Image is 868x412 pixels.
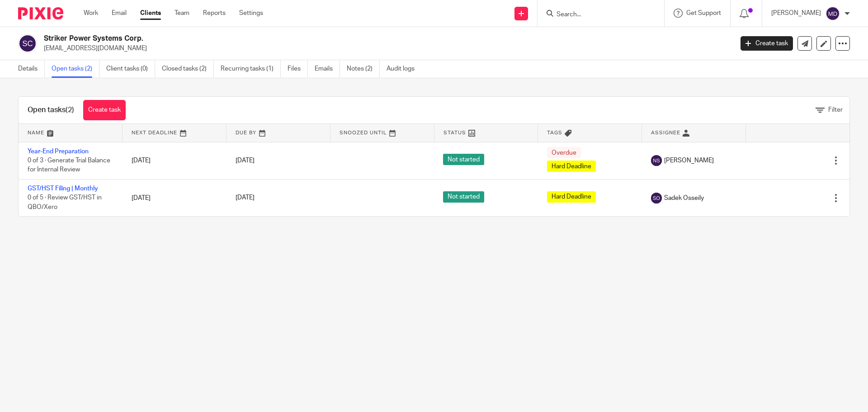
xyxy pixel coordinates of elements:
[52,60,99,78] a: Open tasks (2)
[347,60,380,78] a: Notes (2)
[443,130,466,135] span: Status
[828,107,843,113] span: Filter
[140,9,161,18] a: Clients
[44,34,590,43] h2: Striker Power Systems Corp.
[664,194,704,203] span: Sadek Osseily
[547,130,562,135] span: Tags
[651,193,662,204] img: svg%3E
[771,9,821,18] p: [PERSON_NAME]
[547,147,581,158] span: Overdue
[112,9,127,18] a: Email
[741,36,793,51] a: Create task
[221,60,281,78] a: Recurring tasks (1)
[18,60,45,78] a: Details
[28,105,74,115] h1: Open tasks
[288,60,308,78] a: Files
[175,9,189,18] a: Team
[123,179,226,216] td: [DATE]
[83,100,126,120] a: Create task
[547,191,596,203] span: Hard Deadline
[651,155,662,166] img: svg%3E
[18,34,37,53] img: svg%3E
[66,106,74,114] span: (2)
[387,60,421,78] a: Audit logs
[162,60,214,78] a: Closed tasks (2)
[547,161,596,172] span: Hard Deadline
[443,191,484,203] span: Not started
[203,9,226,18] a: Reports
[44,44,727,53] p: [EMAIL_ADDRESS][DOMAIN_NAME]
[28,195,102,211] span: 0 of 5 · Review GST/HST in QBO/Xero
[239,9,263,18] a: Settings
[28,157,110,173] span: 0 of 3 · Generate Trial Balance for Internal Review
[686,10,721,16] span: Get Support
[28,148,89,155] a: Year-End Preparation
[826,6,840,21] img: svg%3E
[664,156,714,165] span: [PERSON_NAME]
[236,157,255,164] span: [DATE]
[556,11,637,19] input: Search
[443,154,484,165] span: Not started
[123,142,226,179] td: [DATE]
[28,185,98,192] a: GST/HST Filing | Monthly
[340,130,387,135] span: Snoozed Until
[18,7,63,19] img: Pixie
[106,60,155,78] a: Client tasks (0)
[315,60,340,78] a: Emails
[84,9,98,18] a: Work
[236,195,255,201] span: [DATE]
